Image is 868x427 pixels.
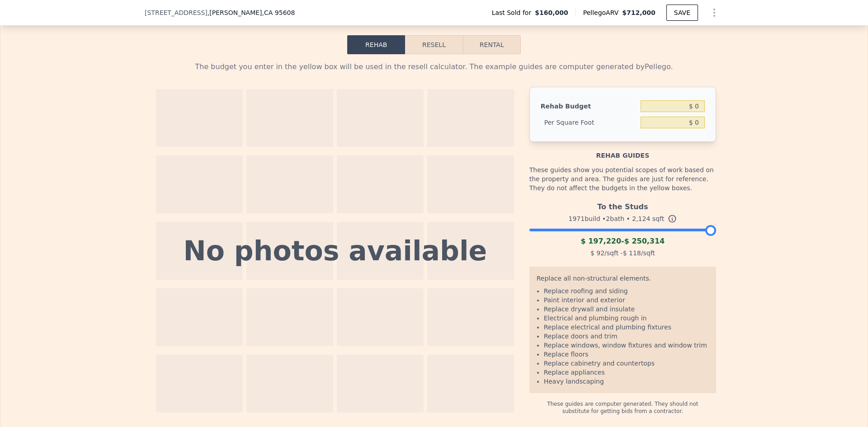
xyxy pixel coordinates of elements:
button: Rental [463,35,521,54]
span: 2,124 [632,215,650,222]
li: Replace electrical and plumbing fixtures [544,323,709,332]
span: $ 118 [623,249,641,257]
span: , [PERSON_NAME] [208,8,295,17]
div: Replace all non-structural elements. [537,274,709,286]
span: [STREET_ADDRESS] [145,8,208,17]
li: Replace cabinetry and countertops [544,359,709,368]
div: To the Studs [529,198,716,212]
button: Rehab [347,35,405,54]
div: These guides show you potential scopes of work based on the property and area. The guides are jus... [529,160,716,198]
div: These guides are computer generated. They should not substitute for getting bids from a contractor. [529,393,716,415]
div: /sqft - /sqft [529,247,716,259]
li: Paint interior and exterior [544,296,709,305]
span: $ 92 [590,249,604,257]
li: Heavy landscaping [544,377,709,386]
span: $ 250,314 [624,237,665,245]
div: Rehab guides [529,142,716,160]
li: Replace floors [544,350,709,359]
button: Resell [405,35,462,54]
button: SAVE [666,5,698,21]
div: - [529,236,716,247]
li: Replace drywall and insulate [544,305,709,314]
span: Last Sold for [492,8,535,17]
li: Replace roofing and siding [544,286,709,296]
span: Pellego ARV [583,8,623,17]
span: $ 197,220 [580,237,621,245]
li: Electrical and plumbing rough in [544,314,709,323]
span: $712,000 [622,9,656,16]
div: Rehab Budget [541,98,637,114]
li: Replace appliances [544,368,709,377]
div: 1971 build • 2 bath • sqft [529,212,716,225]
span: $160,000 [535,8,568,17]
div: The budget you enter in the yellow box will be used in the resell calculator. The example guides ... [152,61,716,72]
div: Per Square Foot [541,114,637,131]
li: Replace doors and trim [544,332,709,341]
button: Show Options [705,4,723,22]
li: Replace windows, window fixtures and window trim [544,341,709,350]
div: No photos available [184,237,487,264]
span: , CA 95608 [262,9,295,16]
